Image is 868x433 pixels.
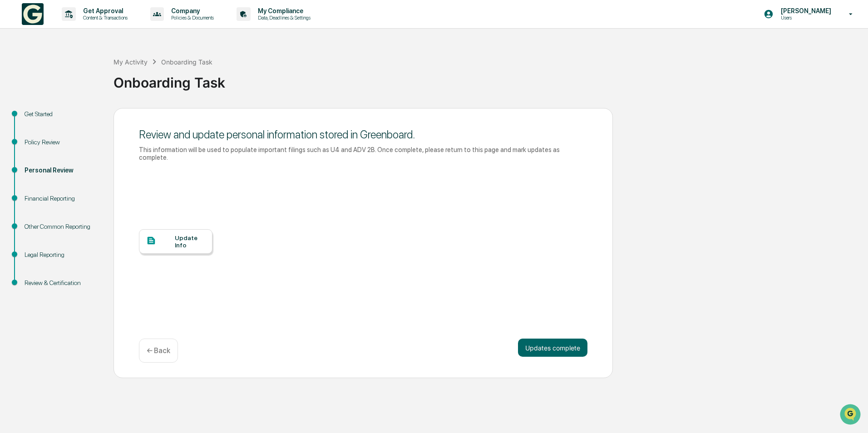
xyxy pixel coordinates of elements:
div: Onboarding Task [113,67,863,91]
div: 🗄️ [66,115,73,123]
div: This information will be used to populate important filings such as U4 and ADV 2B. Once complete,... [139,146,587,161]
p: Data, Deadlines & Settings [251,15,315,21]
div: Financial Reporting [25,194,99,203]
div: Start new chat [31,69,149,79]
div: Other Common Reporting [25,222,99,231]
p: Content & Transactions [76,15,132,21]
p: ← Back [147,346,170,355]
div: Get Started [25,109,99,119]
div: We're available if you need us! [31,79,115,86]
div: Legal Reporting [25,250,99,260]
p: [PERSON_NAME] [774,7,836,15]
p: Policies & Documents [164,15,218,21]
iframe: Open customer support [839,403,863,428]
button: Start new chat [154,72,165,83]
p: Get Approval [76,7,132,15]
div: Onboarding Task [161,58,212,66]
a: 🔎Data Lookup [5,128,61,144]
div: 🔎 [9,133,16,140]
p: My Compliance [251,7,315,15]
div: Personal Review [25,166,99,175]
button: Updates complete [518,339,587,357]
img: logo [22,3,44,25]
span: Attestations [75,114,113,123]
a: 🖐️Preclearance [5,111,62,127]
img: 1746055101610-c473b297-6a78-478c-a979-82029cc54cd1 [9,69,25,86]
p: Users [774,15,836,21]
a: Powered byPylon [64,153,110,161]
span: Preclearance [18,114,59,123]
div: Review & Certification [25,278,99,288]
p: Company [164,7,218,15]
div: Review and update personal information stored in Greenboard. [139,128,587,141]
span: Pylon [90,154,110,161]
p: How can we help? [9,19,165,34]
div: Update Info [175,234,205,249]
div: Policy Review [25,138,99,147]
div: 🖐️ [9,115,16,123]
a: 🗄️Attestations [62,111,116,127]
div: My Activity [113,58,148,66]
span: Data Lookup [18,132,57,141]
